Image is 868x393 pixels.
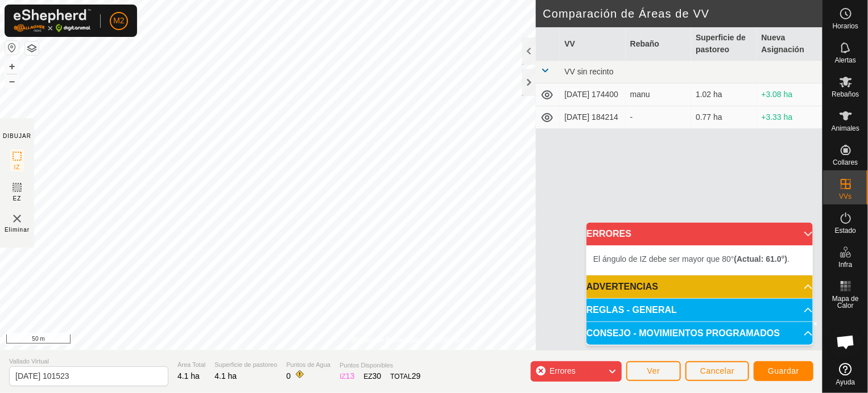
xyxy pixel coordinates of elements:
[560,83,625,106] td: [DATE] 174400
[768,366,799,375] span: Guardar
[586,275,813,298] p-accordion-header: ADVERTENCIAS
[5,60,19,73] button: +
[113,15,124,27] span: M2
[5,41,19,55] button: Restablecer Mapa
[586,299,813,321] p-accordion-header: REGLAS - GENERAL
[586,245,813,275] p-accordion-content: ERRORES
[691,106,757,129] td: 0.77 ha
[286,371,291,381] span: 0
[700,366,734,375] span: Cancelar
[586,282,658,291] span: ADVERTENCIAS
[691,83,757,106] td: 1.02 ha
[630,111,687,123] div: -
[757,27,822,61] th: Nueva Asignación
[586,223,813,245] p-accordion-header: ERRORES
[286,360,330,370] span: Puntos de Agua
[3,132,31,140] div: DIBUJAR
[835,57,856,64] span: Alertas
[214,371,237,381] span: 4.1 ha
[833,23,858,30] span: Horarios
[5,74,19,88] button: –
[543,7,822,20] h2: Comparación de Áreas de VV
[630,89,687,101] div: manu
[10,212,24,225] img: VV
[626,361,681,381] button: Ver
[373,371,382,381] span: 30
[14,9,91,32] img: Logo Gallagher
[734,254,788,264] b: (Actual: 61.0°)
[432,335,470,345] a: Contáctenos
[13,194,22,203] span: EZ
[826,295,865,309] span: Mapa de Calor
[832,91,859,98] span: Rebaños
[836,379,855,386] span: Ayuda
[25,41,39,55] button: Capas del Mapa
[560,27,625,61] th: VV
[586,306,677,315] span: REGLAS - GENERAL
[833,159,858,166] span: Collares
[346,371,355,381] span: 13
[412,371,421,381] span: 29
[835,227,856,234] span: Estado
[691,27,757,61] th: Superficie de pastoreo
[177,371,200,381] span: 4.1 ha
[214,360,277,370] span: Superficie de pastoreo
[593,254,790,264] span: El ángulo de IZ debe ser mayor que 80° .
[586,329,780,338] span: CONSEJO - MOVIMIENTOS PROGRAMADOS
[829,325,863,359] div: Chat abierto
[586,229,631,239] span: ERRORES
[839,193,852,200] span: VVs
[626,27,691,61] th: Rebaño
[353,335,418,345] a: Política de Privacidad
[9,357,168,366] span: Vallado Virtual
[757,83,822,106] td: +3.08 ha
[560,106,625,129] td: [DATE] 184214
[390,370,420,382] div: TOTAL
[177,360,205,370] span: Área Total
[647,366,660,375] span: Ver
[586,322,813,345] p-accordion-header: CONSEJO - MOVIMIENTOS PROGRAMADOS
[832,125,859,132] span: Animales
[340,370,354,382] div: IZ
[363,370,381,382] div: EZ
[757,106,822,129] td: +3.33 ha
[340,361,420,370] span: Puntos Disponibles
[754,361,813,381] button: Guardar
[564,67,613,76] span: VV sin recinto
[685,361,749,381] button: Cancelar
[549,366,576,375] span: Errores
[823,358,868,390] a: Ayuda
[14,163,20,172] span: IZ
[838,261,852,268] span: Infra
[5,225,30,234] span: Eliminar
